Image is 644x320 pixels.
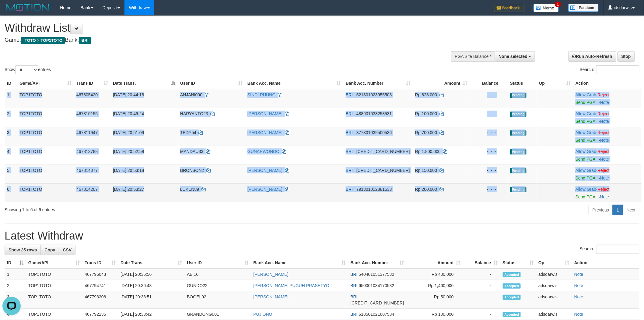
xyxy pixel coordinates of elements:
[576,92,596,97] a: Allow Grab
[76,130,98,135] span: 467811947
[415,130,437,135] span: Rp 700.000
[356,130,392,135] span: Copy 377301039500536 to clipboard
[406,280,463,291] td: Rp 1,460,000
[5,165,17,183] td: 5
[118,291,184,309] td: [DATE] 20:33:51
[536,268,572,280] td: adsdarwis
[5,183,17,202] td: 6
[600,176,609,180] a: Note
[17,108,74,127] td: TOP1TOTO
[536,257,572,268] th: Op: activate to sort column ascending
[184,280,251,291] td: GUNDO22
[613,205,623,215] a: 1
[569,51,616,62] a: Run Auto-Refresh
[503,283,521,289] span: Accepted
[623,205,639,215] a: Next
[44,247,55,252] span: Copy
[82,280,118,291] td: 467794741
[472,186,505,192] div: - - -
[510,93,527,98] span: Pending
[472,111,505,117] div: - - -
[17,89,74,108] td: TOP1TOTO
[5,108,17,127] td: 2
[180,149,203,154] span: MANDAU33
[346,130,353,135] span: BRI
[76,92,98,97] span: 467805420
[348,257,407,268] th: Bank Acc. Number: activate to sort column ascending
[576,149,597,154] span: ·
[247,130,282,135] a: [PERSON_NAME]
[118,268,184,280] td: [DATE] 20:36:56
[245,78,343,89] th: Bank Acc. Name: activate to sort column ascending
[82,309,118,320] td: 467792136
[600,138,609,143] a: Note
[573,78,642,89] th: Action
[472,130,505,136] div: - - -
[74,78,110,89] th: Trans ID: activate to sort column ascending
[359,312,394,317] span: Copy 618501021607534 to clipboard
[356,149,410,154] span: Copy 579901004024501 to clipboard
[597,168,610,173] a: Reject
[463,309,500,320] td: -
[251,257,348,268] th: Bank Acc. Name: activate to sort column ascending
[406,268,463,280] td: Rp 400,000
[576,130,596,135] a: Allow Grab
[5,127,17,146] td: 3
[351,272,358,277] span: BRI
[576,130,597,135] span: ·
[254,283,330,288] a: [PERSON_NAME] PUGUH PRASETYO
[503,312,521,317] span: Accepted
[472,148,505,155] div: - - -
[534,4,559,12] img: Button%20Memo.svg
[180,92,202,97] span: ANJANI000
[500,257,536,268] th: Status: activate to sort column ascending
[580,245,639,254] label: Search:
[576,119,595,124] a: Send PGA
[596,245,639,254] input: Search:
[597,187,610,192] a: Reject
[254,294,289,299] a: [PERSON_NAME]
[510,130,527,136] span: Pending
[26,280,82,291] td: TOP1TOTO
[82,291,118,309] td: 467793206
[76,111,98,116] span: 467810155
[495,51,535,62] button: None selected
[589,205,613,215] a: Previous
[415,92,437,97] span: Rp 828.000
[5,78,17,89] th: ID
[5,257,26,268] th: ID: activate to sort column descending
[346,92,353,97] span: BRI
[184,268,251,280] td: ABI16
[113,168,144,173] span: [DATE] 20:53:18
[576,157,595,162] a: Send PGA
[9,247,37,252] span: Show 25 rows
[82,268,118,280] td: 467796043
[576,111,597,116] span: ·
[508,78,537,89] th: Status
[576,100,595,105] a: Send PGA
[184,309,251,320] td: GRANDONG001
[118,257,184,268] th: Date Trans.: activate to sort column ascending
[110,78,178,89] th: Date Trans.: activate to sort column descending
[254,272,289,277] a: [PERSON_NAME]
[2,2,21,21] button: Open LiveChat chat widget
[356,168,410,173] span: Copy 116601028478507 to clipboard
[463,268,500,280] td: -
[415,149,441,154] span: Rp 1.800.000
[247,149,280,154] a: GUNARWONDO
[573,127,642,146] td: ·
[59,245,75,255] a: CSV
[184,257,251,268] th: User ID: activate to sort column ascending
[5,3,51,12] img: MOTION_logo.png
[576,187,597,192] span: ·
[580,65,639,74] label: Search:
[413,78,470,89] th: Amount: activate to sort column ascending
[351,294,358,299] span: BRI
[247,187,282,192] a: [PERSON_NAME]
[472,167,505,173] div: - - -
[576,194,595,199] a: Send PGA
[503,272,521,277] span: Accepted
[503,295,521,300] span: Accepted
[346,149,353,154] span: BRI
[5,204,264,213] div: Showing 1 to 6 of 6 entries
